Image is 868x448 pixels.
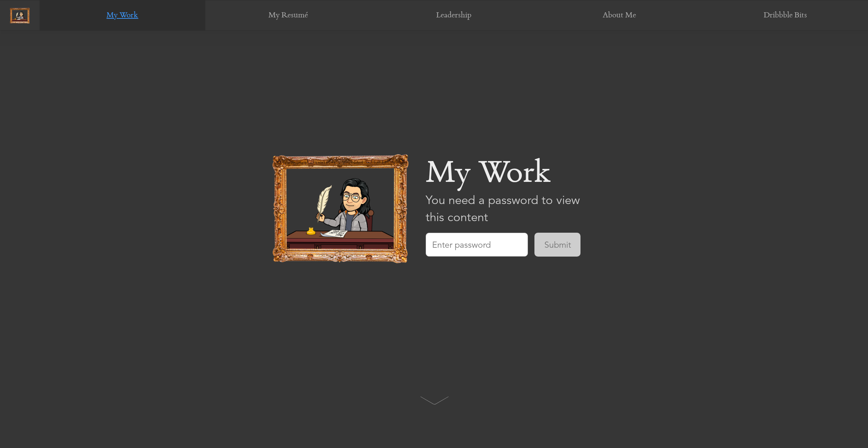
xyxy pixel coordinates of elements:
img: picture-frame.png [272,154,409,263]
p: My Work [426,154,596,195]
img: arrow.svg [420,396,449,405]
a: About Me [536,0,702,31]
input: Submit [534,233,580,257]
a: My Work [40,0,205,31]
input: Enter password [426,233,528,257]
a: My Resumé [205,0,371,31]
img: picture-frame.png [10,8,30,24]
p: You need a password to view this content [426,192,596,226]
a: Dribbble Bits [702,0,868,31]
a: Leadership [371,0,537,31]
